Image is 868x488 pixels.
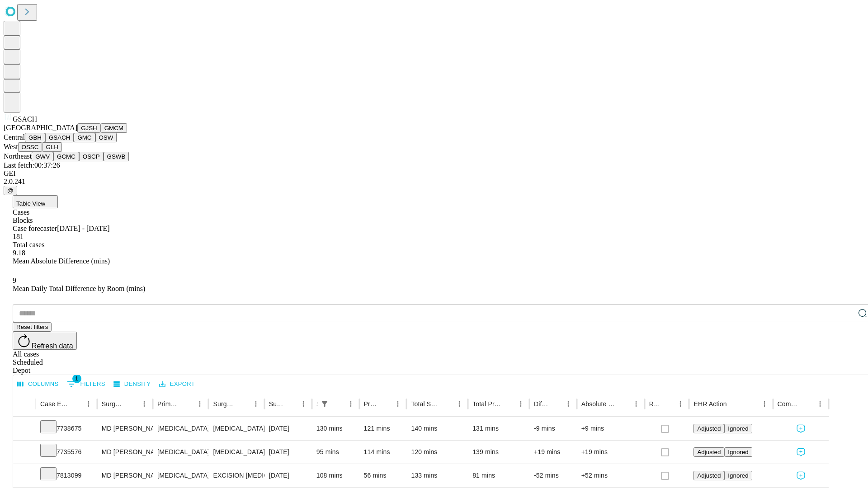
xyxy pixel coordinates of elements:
[617,398,630,410] button: Sort
[4,161,60,169] span: Last fetch: 00:37:26
[411,441,463,464] div: 120 mins
[581,441,640,464] div: +19 mins
[13,249,25,257] span: 9.18
[316,441,355,464] div: 95 mins
[549,398,562,410] button: Sort
[534,464,572,487] div: -52 mins
[193,398,206,410] button: Menu
[440,398,453,410] button: Sort
[724,424,752,433] button: Ignored
[72,374,81,383] span: 1
[138,398,151,410] button: Menu
[581,464,640,487] div: +52 mins
[364,417,402,440] div: 121 mins
[65,377,108,391] button: Show filters
[15,377,61,391] button: Select columns
[16,324,48,330] span: Reset filters
[4,133,25,141] span: Central
[213,400,236,408] div: Surgery Name
[13,195,58,208] button: Table View
[13,233,24,240] span: 181
[693,424,724,433] button: Adjusted
[13,257,110,265] span: Mean Absolute Difference (mins)
[42,142,61,152] button: GLH
[181,398,193,410] button: Sort
[7,187,14,194] span: @
[502,398,514,410] button: Sort
[728,398,741,410] button: Sort
[79,152,104,161] button: OSCP
[4,186,17,195] button: @
[697,449,721,455] span: Adjusted
[13,115,37,123] span: GSACH
[364,441,402,464] div: 114 mins
[4,124,77,131] span: [GEOGRAPHIC_DATA]
[95,133,117,142] button: OSW
[53,152,79,161] button: GCMC
[13,285,145,292] span: Mean Daily Total Difference by Room (mins)
[40,400,69,408] div: Case Epic Id
[649,400,661,408] div: Resolved in EHR
[534,441,572,464] div: +19 mins
[630,398,642,410] button: Menu
[4,169,864,178] div: GEI
[40,441,93,464] div: 7735576
[472,441,525,464] div: 139 mins
[562,398,575,410] button: Menu
[40,417,93,440] div: 7738675
[102,464,148,487] div: MD [PERSON_NAME] [PERSON_NAME] Md
[318,398,331,410] div: 1 active filter
[102,417,148,440] div: MD [PERSON_NAME] [PERSON_NAME] Md
[13,332,77,350] button: Refresh data
[101,123,127,133] button: GMCM
[269,464,307,487] div: [DATE]
[693,471,724,480] button: Adjusted
[581,400,616,408] div: Absolute Difference
[453,398,466,410] button: Menu
[40,464,93,487] div: 7813099
[284,398,297,410] button: Sort
[728,449,748,455] span: Ignored
[697,472,721,479] span: Adjusted
[4,152,32,160] span: Northeast
[728,472,748,479] span: Ignored
[18,421,31,437] button: Expand
[4,143,18,150] span: West
[392,398,404,410] button: Menu
[16,200,45,207] span: Table View
[514,398,527,410] button: Menu
[157,441,204,464] div: [MEDICAL_DATA]
[728,425,748,432] span: Ignored
[74,133,95,142] button: GMC
[364,400,378,408] div: Predicted In Room Duration
[18,468,31,484] button: Expand
[534,400,548,408] div: Difference
[57,225,109,232] span: [DATE] - [DATE]
[411,417,463,440] div: 140 mins
[13,277,16,284] span: 9
[724,447,752,457] button: Ignored
[25,133,45,142] button: GBH
[32,152,53,161] button: GWV
[758,398,771,410] button: Menu
[237,398,250,410] button: Sort
[674,398,687,410] button: Menu
[661,398,674,410] button: Sort
[18,445,31,460] button: Expand
[411,464,463,487] div: 133 mins
[213,464,259,487] div: EXCISION [MEDICAL_DATA] LESION EXCEPT [MEDICAL_DATA] SCALP NECK 4 PLUS CM
[102,400,124,408] div: Surgeon Name
[318,398,331,410] button: Show filters
[472,417,525,440] div: 131 mins
[379,398,392,410] button: Sort
[364,464,402,487] div: 56 mins
[472,464,525,487] div: 81 mins
[269,441,307,464] div: [DATE]
[104,152,129,161] button: GSWB
[534,417,572,440] div: -9 mins
[77,123,101,133] button: GJSH
[472,400,501,408] div: Total Predicted Duration
[13,241,44,249] span: Total cases
[213,417,259,440] div: [MEDICAL_DATA] REPAIR [MEDICAL_DATA] INITIAL
[316,400,317,408] div: Scheduled In Room Duration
